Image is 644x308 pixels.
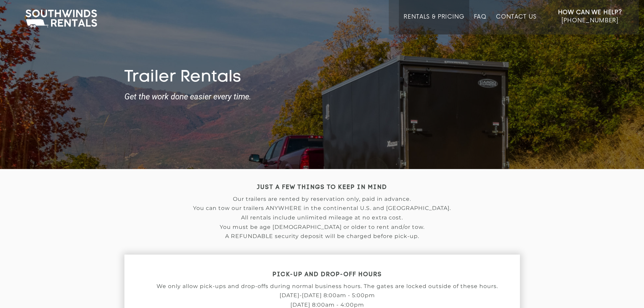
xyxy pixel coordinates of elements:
[257,185,387,190] strong: JUST A FEW THINGS TO KEEP IN MIND
[562,17,618,24] span: [PHONE_NUMBER]
[558,8,622,29] a: How Can We Help? [PHONE_NUMBER]
[404,14,464,34] a: Rentals & Pricing
[124,302,530,308] p: [DATE] 8:00am - 4:00pm
[272,272,382,278] strong: PICK-UP AND DROP-OFF HOURS
[124,224,520,230] p: You must be age [DEMOGRAPHIC_DATA] or older to rent and/or tow.
[124,68,520,88] h1: Trailer Rentals
[124,215,520,221] p: All rentals include unlimited mileage at no extra cost.
[124,233,520,239] p: A REFUNDABLE security deposit will be charged before pick-up.
[124,292,530,299] p: [DATE]-[DATE] 8:00am - 5:00pm
[22,8,100,29] img: Southwinds Rentals Logo
[496,14,536,34] a: Contact Us
[124,196,520,202] p: Our trailers are rented by reservation only, paid in advance.
[124,205,520,211] p: You can tow our trailers ANYWHERE in the continental U.S. and [GEOGRAPHIC_DATA].
[124,283,530,289] p: We only allow pick-ups and drop-offs during normal business hours. The gates are locked outside o...
[124,92,520,101] strong: Get the work done easier every time.
[474,14,487,34] a: FAQ
[558,9,622,16] strong: How Can We Help?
